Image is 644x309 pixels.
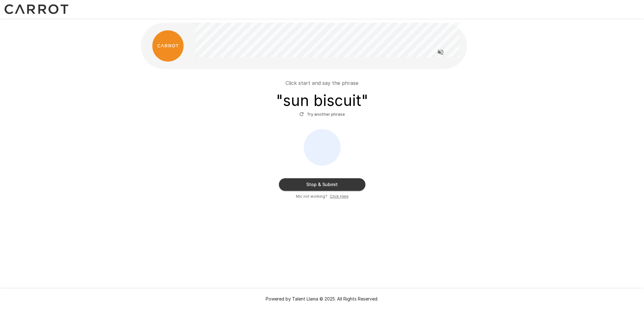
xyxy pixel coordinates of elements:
[279,178,365,191] button: Stop & Submit
[152,30,184,62] img: carrot_logo.png
[8,296,636,302] p: Powered by Talent Llama © 2025. All Rights Reserved.
[296,193,327,200] span: Mic not working?
[298,109,347,119] button: Try another phrase
[276,92,368,109] h3: " sun biscuit "
[330,194,348,199] u: Click Here
[434,46,447,58] button: Read questions aloud
[286,79,358,87] p: Click start and say the phrase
